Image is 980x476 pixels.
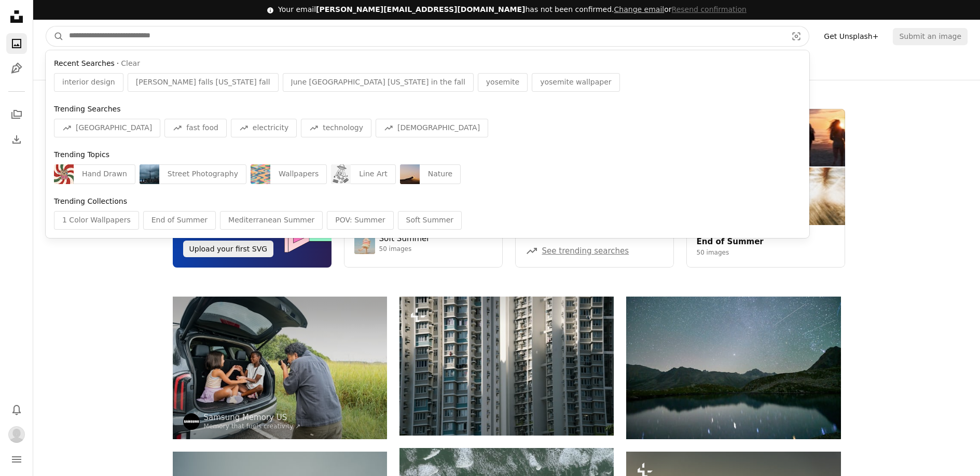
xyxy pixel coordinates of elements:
a: Illustrations [6,58,27,79]
button: Clear [121,59,140,69]
div: Soft Summer [379,234,430,244]
a: Starry night sky over a calm mountain lake [626,363,840,372]
img: premium_vector-1730142533288-194cec6c8fed [54,164,74,184]
div: Hand Drawn [74,164,135,184]
div: Wallpapers [270,164,327,184]
span: [PERSON_NAME][EMAIL_ADDRESS][DOMAIN_NAME] [316,5,525,13]
span: or [614,5,747,13]
form: Find visuals sitewide [46,26,809,47]
span: Trending Searches [54,105,120,113]
a: Samsung Memory US [204,412,301,423]
span: yosemite wallpaper [540,77,611,88]
a: Soft Summer50 images [354,233,492,254]
div: POV: Summer [327,211,393,230]
button: Notifications [6,399,27,420]
a: Tall apartment buildings with many windows and balconies. [399,361,614,370]
span: electricity [253,123,288,133]
span: [DEMOGRAPHIC_DATA] [397,123,480,133]
span: [GEOGRAPHIC_DATA] [76,123,152,133]
button: Resend confirmation [672,5,747,15]
span: interior design [62,77,115,88]
a: Photos [6,33,27,54]
div: Line Art [351,164,395,184]
span: Trending Topics [54,150,109,159]
img: premium_vector-1752709911696-27a744dc32d9 [331,164,351,184]
a: Home — Unsplash [6,6,27,29]
img: Avatar of user Ashley Falk [8,426,25,443]
a: Download History [6,129,27,150]
img: premium_photo-1751520788468-d3b7b4b94a8e [400,164,420,184]
img: premium_photo-1749544311043-3a6a0c8d54af [354,233,375,254]
div: Street Photography [159,164,246,184]
span: technology [323,123,363,133]
div: · [54,59,801,69]
a: Change email [614,5,665,13]
a: Memory that fuels creativity ↗ [204,423,301,430]
span: yosemite [486,77,519,88]
button: Visual search [784,26,809,46]
button: Search Unsplash [46,26,64,46]
div: Soft Summer [398,211,462,230]
div: Mediterranean Summer [220,211,323,230]
div: Your email has not been confirmed. [278,5,747,15]
button: Submit an image [893,28,968,45]
img: Man photographs two girls sitting in open car trunk [173,297,387,439]
span: June [GEOGRAPHIC_DATA] [US_STATE] in the fall [291,77,465,88]
img: photo-1756135154174-add625f8721a [140,164,159,184]
a: Get Unsplash+ [818,28,885,45]
button: Upload your first SVG [183,241,274,257]
div: 1 Color Wallpapers [54,211,139,230]
img: Go to Samsung Memory US's profile [183,413,200,430]
div: End of Summer [143,211,216,230]
span: [PERSON_NAME] falls [US_STATE] fall [136,77,270,88]
button: Menu [6,449,27,470]
span: fast food [186,123,218,133]
img: Tall apartment buildings with many windows and balconies. [399,297,614,436]
img: Starry night sky over a calm mountain lake [626,297,840,439]
span: Trending Collections [54,197,127,205]
button: Profile [6,424,27,445]
a: End of Summer [697,237,764,246]
div: Nature [420,164,461,184]
img: premium_vector-1750777519295-a392f7ef3d63 [251,164,270,184]
a: Man photographs two girls sitting in open car trunk [173,363,387,372]
div: 50 images [379,245,430,254]
a: See trending searches [542,246,629,256]
a: Collections [6,104,27,125]
span: Recent Searches [54,59,115,69]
